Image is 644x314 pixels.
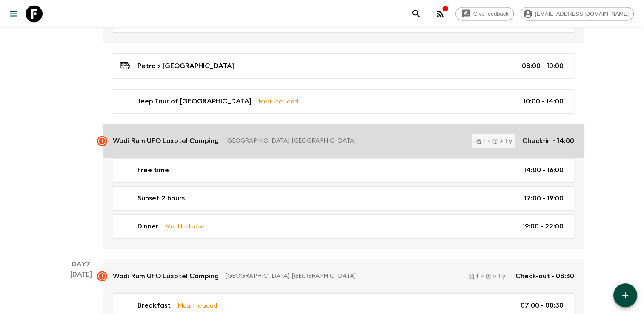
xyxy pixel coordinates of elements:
[475,138,486,144] div: 1
[524,193,564,203] p: 17:00 - 19:00
[137,96,252,106] p: Jeep Tour of [GEOGRAPHIC_DATA]
[469,11,513,17] span: Give feedback
[522,136,574,146] p: Check-in - 14:00
[113,136,219,146] p: Wadi Rum UFO Luxotel Camping
[522,61,564,71] p: 08:00 - 10:00
[60,259,103,269] p: Day 7
[515,271,574,281] p: Check-out - 08:30
[177,301,217,310] p: Meal Included
[137,193,185,203] p: Sunset 2 hours
[522,221,564,231] p: 19:00 - 22:00
[137,61,234,71] p: Petra > [GEOGRAPHIC_DATA]
[521,300,564,311] p: 07:00 - 08:30
[523,96,564,106] p: 10:00 - 14:00
[113,214,574,239] a: DinnerMeal Included19:00 - 22:00
[226,137,465,145] p: [GEOGRAPHIC_DATA], [GEOGRAPHIC_DATA]
[113,186,574,211] a: Sunset 2 hours17:00 - 19:00
[5,5,22,22] button: menu
[137,300,171,311] p: Breakfast
[113,271,219,281] p: Wadi Rum UFO Luxotel Camping
[469,274,479,279] div: 1
[408,5,425,22] button: search adventures
[103,259,584,293] a: Wadi Rum UFO Luxotel Camping[GEOGRAPHIC_DATA], [GEOGRAPHIC_DATA]1> 1 yCheck-out - 08:30
[258,97,298,106] p: Meal Included
[492,138,512,144] div: > 1 y
[137,165,169,175] p: Free time
[113,89,574,114] a: Jeep Tour of [GEOGRAPHIC_DATA]Meal Included10:00 - 14:00
[486,274,505,279] div: > 1 y
[524,165,564,175] p: 14:00 - 16:00
[137,221,158,231] p: Dinner
[455,7,514,20] a: Give feedback
[530,11,633,17] span: [EMAIL_ADDRESS][DOMAIN_NAME]
[103,124,584,158] a: Wadi Rum UFO Luxotel Camping[GEOGRAPHIC_DATA], [GEOGRAPHIC_DATA]1> 1 yCheck-in - 14:00
[521,7,634,20] div: [EMAIL_ADDRESS][DOMAIN_NAME]
[113,53,574,79] a: Petra > [GEOGRAPHIC_DATA]08:00 - 10:00
[226,272,458,280] p: [GEOGRAPHIC_DATA], [GEOGRAPHIC_DATA]
[165,222,205,231] p: Meal Included
[113,158,574,183] a: Free time14:00 - 16:00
